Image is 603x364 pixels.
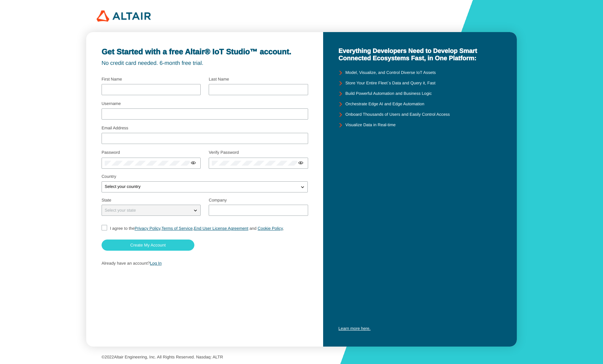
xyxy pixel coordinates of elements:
[345,91,432,96] unity-typography: Build Powerful Automation and Business Logic
[338,326,371,331] a: Learn more here.
[102,101,121,106] label: Username
[110,226,284,231] span: I agree to the , , ,
[194,226,248,231] a: End User License Agreement
[338,232,501,324] iframe: YouTube video player
[102,47,308,56] unity-typography: Get Started with a free Altair® IoT Studio™ account.
[97,10,151,22] img: 320px-Altair_logo.png
[345,123,396,128] unity-typography: Visualize Data in Real-time
[258,226,283,231] a: Cookie Policy
[102,355,501,360] p: © Altair Engineering, Inc. All Rights Reserved. Nasdaq: ALTR
[105,355,114,359] span: 2022
[250,226,256,231] span: and
[345,112,450,117] unity-typography: Onboard Thousands of Users and Easily Control Access
[162,226,193,231] a: Terms of Service
[102,60,308,67] unity-typography: No credit card needed. 6-month free trial.
[338,47,501,62] unity-typography: Everything Developers Need to Develop Smart Connected Ecosystems Fast, in One Platform:
[345,70,436,75] unity-typography: Model, Visualize, and Control Diverse IoT Assets
[102,261,308,266] p: Already have an account?
[150,261,162,266] a: Log In
[135,226,161,231] a: Privacy Policy
[102,150,120,155] label: Password
[102,126,128,130] label: Email Address
[345,81,435,86] unity-typography: Store Your Entire Fleet`s Data and Query it, Fast
[345,102,424,107] unity-typography: Orchestrate Edge AI and Edge Automation
[209,150,239,155] label: Verify Password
